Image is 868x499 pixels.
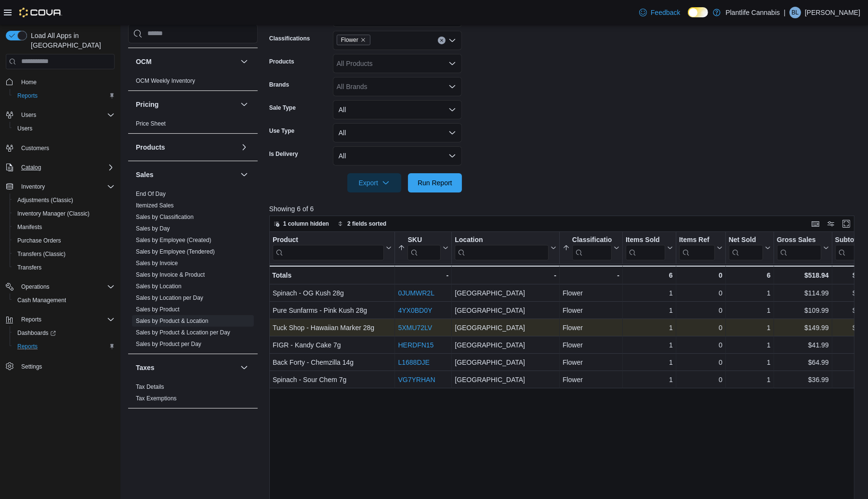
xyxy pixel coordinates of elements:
[283,220,329,228] span: 1 column hidden
[270,218,333,230] button: 1 column hidden
[19,8,62,17] img: Cova
[679,235,722,260] button: Items Ref
[725,7,780,18] p: Plantlife Cannabis
[679,374,722,385] div: 0
[777,357,829,368] div: $64.99
[17,76,115,88] span: Home
[2,108,118,122] button: Users
[455,235,549,260] div: Location
[136,259,178,267] span: Sales by Invoice
[398,341,434,349] a: HERDFN15
[776,235,829,260] button: Gross Sales
[679,287,722,299] div: 0
[136,271,205,278] a: Sales by Invoice & Product
[679,269,722,281] div: 0
[269,104,296,112] label: Sale Type
[13,248,115,260] span: Transfers (Classic)
[572,235,612,244] div: Classification
[2,75,118,89] button: Home
[10,220,118,234] button: Manifests
[136,248,215,255] a: Sales by Employee (Tendered)
[136,214,194,220] a: Sales by Classification
[792,7,799,18] span: BL
[17,109,40,121] button: Users
[626,235,665,260] div: Items Sold
[21,111,36,119] span: Users
[408,235,441,244] div: SKU
[13,123,36,134] a: Users
[13,221,46,233] a: Manifests
[418,178,452,188] span: Run Report
[273,339,392,351] div: FIGR - Kandy Cake 7g
[2,313,118,326] button: Reports
[455,287,556,299] div: [GEOGRAPHIC_DATA]
[136,142,237,152] button: Products
[563,305,619,316] div: Flower
[13,90,115,102] span: Reports
[17,142,115,154] span: Customers
[2,161,118,174] button: Catalog
[238,362,250,373] button: Taxes
[688,7,708,17] input: Dark Mode
[455,235,549,244] div: Location
[136,341,201,347] a: Sales by Product per Day
[10,326,118,340] a: Dashboards
[13,194,115,206] span: Adjustments (Classic)
[776,269,829,281] div: $518.94
[136,120,166,127] a: Price Sheet
[572,235,612,260] div: Classification
[563,269,619,281] div: -
[13,294,115,306] span: Cash Management
[136,329,230,336] a: Sales by Product & Location per Day
[13,294,70,306] a: Cash Management
[21,78,37,86] span: Home
[13,235,65,246] a: Purchase Orders
[269,81,289,89] label: Brands
[455,235,556,260] button: Location
[269,127,294,135] label: Use Type
[13,90,41,102] a: Reports
[777,287,829,299] div: $114.99
[333,146,462,166] button: All
[728,235,763,244] div: Net Sold
[784,7,786,18] p: |
[273,305,392,316] div: Pure Sunfarms - Pink Kush 28g
[17,281,115,293] span: Operations
[17,196,73,204] span: Adjustments (Classic)
[136,225,170,232] a: Sales by Day
[17,162,45,173] button: Catalog
[408,235,441,260] div: SKU URL
[438,37,446,44] button: Clear input
[776,235,821,244] div: Gross Sales
[273,357,392,368] div: Back Forty - Chemzilla 14g
[679,322,722,333] div: 0
[13,221,115,233] span: Manifests
[455,339,556,351] div: [GEOGRAPHIC_DATA]
[13,208,93,219] a: Inventory Manager (Classic)
[398,376,435,384] a: VG7YRHAN
[17,264,41,271] span: Transfers
[455,322,556,333] div: [GEOGRAPHIC_DATA]
[626,374,673,385] div: 1
[563,235,619,260] button: Classification
[136,383,164,391] span: Tax Details
[777,322,829,333] div: $149.99
[136,384,164,390] a: Tax Details
[136,170,154,179] h3: Sales
[136,170,237,179] button: Sales
[626,235,665,244] div: Items Sold
[353,173,395,192] span: Export
[136,260,178,267] a: Sales by Invoice
[136,100,158,109] h3: Pricing
[729,322,771,333] div: 1
[728,235,763,260] div: Net Sold
[728,235,770,260] button: Net Sold
[626,235,673,260] button: Items Sold
[136,306,180,313] a: Sales by Product
[777,305,829,316] div: $109.99
[347,220,386,228] span: 2 fields sorted
[17,281,53,293] button: Operations
[17,181,115,192] span: Inventory
[626,357,673,368] div: 1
